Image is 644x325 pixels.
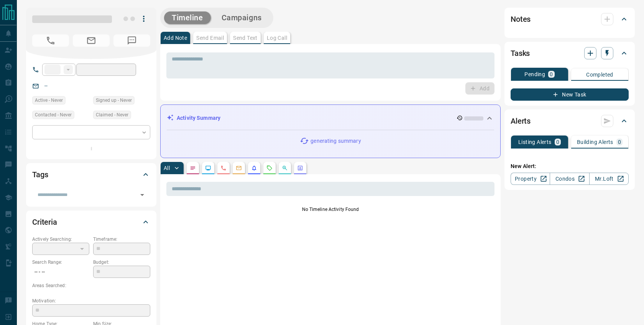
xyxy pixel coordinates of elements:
[511,47,530,59] h2: Tasks
[556,139,559,145] p: 0
[164,35,187,41] p: Add Note
[511,115,531,127] h2: Alerts
[589,173,629,185] a: Mr.Loft
[32,213,150,231] div: Criteria
[220,165,227,171] svg: Calls
[511,10,629,28] div: Notes
[32,34,69,47] span: No Number
[251,165,257,171] svg: Listing Alerts
[577,139,613,145] p: Building Alerts
[96,96,132,104] span: Signed up - Never
[113,34,150,47] span: No Number
[297,165,303,171] svg: Agent Actions
[44,83,48,89] a: --
[205,165,211,171] svg: Lead Browsing Activity
[32,282,150,289] p: Areas Searched:
[96,111,128,119] span: Claimed - Never
[511,13,531,25] h2: Notes
[177,114,220,122] p: Activity Summary
[93,259,150,266] p: Budget:
[214,11,269,24] button: Campaigns
[550,72,553,77] p: 0
[73,34,110,47] span: No Email
[32,266,89,278] p: -- - --
[32,168,48,181] h2: Tags
[166,206,495,213] p: No Timeline Activity Found
[511,162,629,170] p: New Alert:
[164,165,170,171] p: All
[167,111,494,125] div: Activity Summary
[93,236,150,243] p: Timeframe:
[518,139,552,145] p: Listing Alerts
[586,72,613,77] p: Completed
[511,173,550,185] a: Property
[266,165,273,171] svg: Requests
[511,44,629,62] div: Tasks
[524,72,545,77] p: Pending
[511,112,629,130] div: Alerts
[511,88,629,101] button: New Task
[550,173,589,185] a: Condos
[32,165,150,184] div: Tags
[35,111,72,119] span: Contacted - Never
[618,139,621,145] p: 0
[32,216,57,228] h2: Criteria
[282,165,288,171] svg: Opportunities
[32,259,89,266] p: Search Range:
[32,236,89,243] p: Actively Searching:
[164,11,211,24] button: Timeline
[137,189,148,200] button: Open
[35,96,63,104] span: Active - Never
[236,165,242,171] svg: Emails
[32,297,150,304] p: Motivation:
[310,137,361,145] p: generating summary
[190,165,196,171] svg: Notes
